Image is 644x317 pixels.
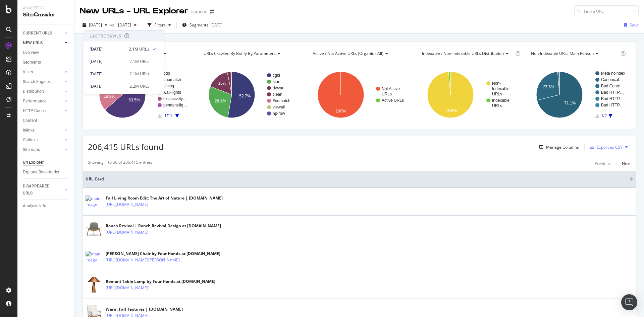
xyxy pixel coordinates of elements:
[273,79,281,84] text: start
[273,98,290,103] text: #nomatch
[129,59,149,65] div: 2.1M URLs
[106,201,148,208] a: [URL][DOMAIN_NAME]
[601,90,624,95] text: Bad HTTP…
[88,66,192,124] div: A chart.
[106,279,215,285] div: Romani Table Lamp by Four Hands at [DOMAIN_NAME]
[530,48,619,59] h4: Non-Indexable URLs Main Reason
[23,59,69,66] a: Segments
[190,22,208,28] span: Segments
[163,103,187,107] text: pendant-lig…
[164,113,172,118] text: 1/11
[416,66,522,124] svg: A chart.
[23,203,46,210] div: Analysis Info
[23,5,69,11] div: Analytics
[543,85,554,89] text: 27.6%
[23,69,33,76] div: Visits
[115,22,131,28] span: 2025 Jul. 6th
[445,108,457,113] text: 98.6%
[90,71,125,77] div: [DATE]
[23,159,44,166] div: Url Explorer
[80,5,188,17] div: New URLs - URL Explorer
[23,169,69,176] a: Explorer Bookmarks
[492,98,509,103] text: Indexable
[210,22,222,28] div: [DATE]
[163,90,181,95] text: wall-lights
[23,88,44,95] div: Distribution
[23,117,69,124] a: Content
[106,257,180,263] a: [URL][DOMAIN_NAME][PERSON_NAME]
[88,141,164,152] span: 206,415 URLs found
[23,107,46,114] div: HTTP Codes
[23,78,63,85] a: Search Engines
[90,46,125,52] div: [DATE]
[23,98,46,105] div: Performance
[90,33,122,39] div: Last 5 Crawls
[163,84,174,88] text: dining
[574,5,639,17] input: Find a URL
[23,107,63,114] a: HTTP Codes
[86,195,102,208] img: main image
[595,159,611,167] button: Previous
[204,51,276,56] span: URLs Crawled By Botify By parameters
[23,39,43,47] div: NEW URLS
[382,92,392,96] text: URLs
[601,71,625,76] text: Meta noindex
[23,183,63,197] a: DISAPPEARED URLS
[597,144,623,150] div: Export as CSV
[492,81,501,86] text: Non-
[23,127,63,134] a: Inlinks
[197,66,302,124] svg: A chart.
[546,144,579,150] div: Manage Columns
[154,22,166,28] div: Filters
[601,96,624,101] text: Bad HTTP…
[587,142,623,152] button: Export as CSV
[565,101,576,105] text: 71.1%
[531,51,594,56] span: Non-Indexable URLs Main Reason
[179,20,225,30] button: Segments[DATE]
[23,137,38,144] div: Outlinks
[273,105,285,109] text: viewall
[382,86,400,91] text: Not Active
[273,86,283,90] text: dwvar
[106,223,221,229] div: Ranch Revival | Ranch Revival Design at [DOMAIN_NAME]
[23,30,63,37] a: CURRENT URLS
[145,20,174,30] button: Filters
[129,98,140,102] text: 63.5%
[89,22,102,28] span: 2025 Aug. 3rd
[106,251,220,257] div: [PERSON_NAME] Chair by Four Hands at [DOMAIN_NAME]
[601,113,607,118] text: 1/2
[90,59,125,65] div: [DATE]
[106,195,223,201] div: Fall Living Room Edit: The Art of Nature | [DOMAIN_NAME]
[622,159,631,167] button: Next
[86,221,102,238] img: main image
[601,103,624,107] text: Bad HTTP…
[90,83,125,89] div: [DATE]
[601,77,623,82] text: Canonical…
[106,229,148,236] a: [URL][DOMAIN_NAME]
[421,48,514,59] h4: Indexable / Non-Indexable URLs Distribution
[106,285,148,291] a: [URL][DOMAIN_NAME]
[86,276,102,293] img: main image
[525,66,631,124] svg: A chart.
[492,92,502,96] text: URLs
[129,46,149,52] div: 2.1M URLs
[88,159,152,167] div: Showing 1 to 50 of 206,415 entries
[129,71,149,77] div: 2.1M URLs
[23,88,63,95] a: Distribution
[86,251,102,263] img: main image
[202,48,297,59] h4: URLs Crawled By Botify By parameters
[115,20,139,30] button: [DATE]
[621,294,637,310] div: Open Intercom Messenger
[23,30,52,37] div: CURRENT URLS
[621,20,639,30] button: Save
[273,92,282,97] text: clean
[163,77,181,82] text: #nomatch
[313,51,383,56] span: Active / Not Active URLs (organic - all)
[23,183,57,197] div: DISAPPEARED URLS
[382,98,404,103] text: Active URLs
[191,8,207,15] div: Lumens
[23,11,69,19] div: SiteCrawler
[23,146,40,153] div: Sitemaps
